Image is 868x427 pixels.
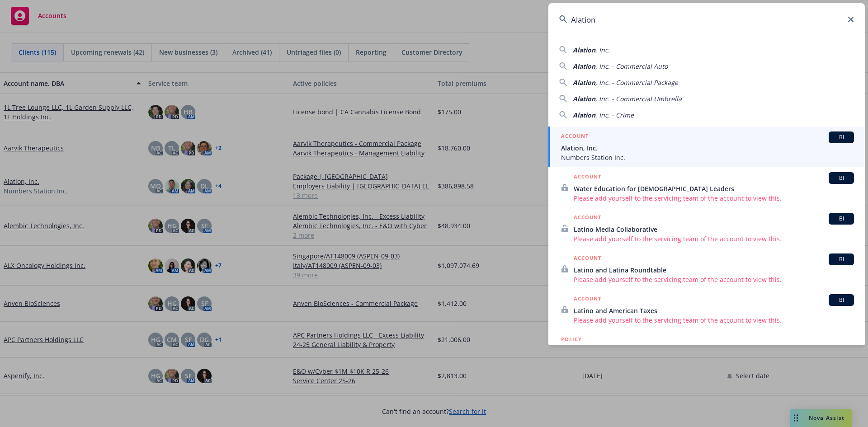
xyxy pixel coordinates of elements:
a: ACCOUNTBILatino Media CollaborativePlease add yourself to the servicing team of the account to vi... [548,208,865,249]
h5: ACCOUNT [561,131,589,142]
span: Alation [573,111,595,119]
a: ACCOUNTBIAlation, Inc.Numbers Station Inc. [548,127,865,167]
span: BI [832,296,850,304]
span: Please add yourself to the servicing team of the account to view this. [574,315,854,325]
span: Please add yourself to the servicing team of the account to view this. [574,275,854,284]
span: Please add yourself to the servicing team of the account to view this. [574,234,854,244]
span: Please add yourself to the servicing team of the account to view this. [574,193,854,203]
span: Latino and Latina Roundtable [574,265,854,275]
span: , Inc. - Commercial Auto [595,62,668,70]
span: , Inc. - Commercial Package [595,78,678,87]
h5: ACCOUNT [574,294,601,305]
span: Latino Media Collaborative [574,225,854,234]
span: Water Education for [DEMOGRAPHIC_DATA] Leaders [574,184,854,193]
span: BI [832,215,850,223]
span: BI [832,174,850,182]
a: ACCOUNTBIWater Education for [DEMOGRAPHIC_DATA] LeadersPlease add yourself to the servicing team ... [548,167,865,208]
a: ACCOUNTBILatino and Latina RoundtablePlease add yourself to the servicing team of the account to ... [548,249,865,289]
span: Alation [573,46,595,54]
h5: POLICY [561,335,582,344]
span: BI [832,133,850,141]
span: [GEOGRAPHIC_DATA] [561,345,854,354]
h5: ACCOUNT [574,213,601,224]
a: ACCOUNTBILatino and American TaxesPlease add yourself to the servicing team of the account to vie... [548,289,865,330]
span: , Inc. - Commercial Umbrella [595,94,682,103]
span: Latino and American Taxes [574,306,854,315]
span: Alation [573,62,595,70]
span: , Inc. - Crime [595,111,634,119]
span: Alation, Inc. [561,143,854,153]
h5: ACCOUNT [574,253,601,264]
input: Search... [548,3,865,36]
span: Alation [573,94,595,103]
span: BI [832,255,850,263]
h5: ACCOUNT [574,172,601,183]
span: Numbers Station Inc. [561,153,854,162]
span: Alation [573,78,595,87]
span: , Inc. [595,46,610,54]
a: POLICY[GEOGRAPHIC_DATA] [548,330,865,369]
